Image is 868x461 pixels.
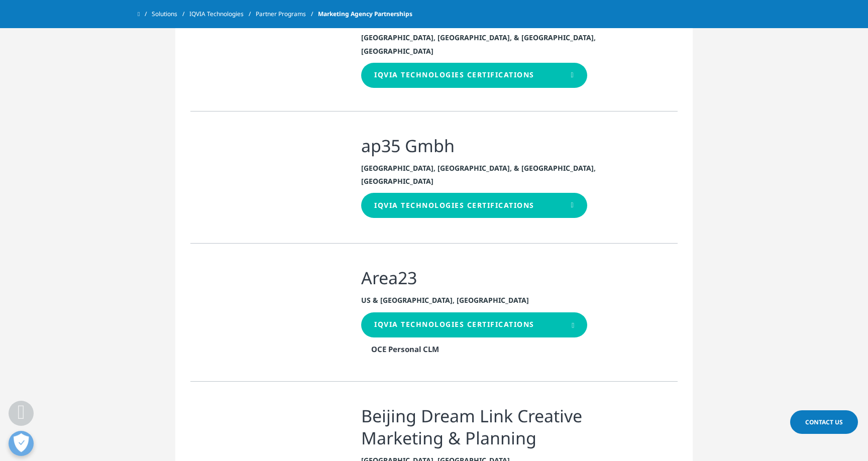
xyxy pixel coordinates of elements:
span: Contact Us [805,418,843,426]
h3: Beijing Dream Link Creative Marketing & Planning [361,405,663,449]
h3: ap35 Gmbh [361,135,663,157]
b: [GEOGRAPHIC_DATA], [GEOGRAPHIC_DATA], & [GEOGRAPHIC_DATA], [GEOGRAPHIC_DATA] [361,33,596,55]
div: Iqvia technologies certifications [374,320,534,329]
a: IQVIA Technologies [189,5,256,23]
div: Iqvia technologies certifications [374,71,534,79]
div: Iqvia technologies certifications [374,201,534,210]
b: [GEOGRAPHIC_DATA], [GEOGRAPHIC_DATA], & [GEOGRAPHIC_DATA], [GEOGRAPHIC_DATA] [361,163,596,186]
span: Marketing Agency Partnerships [318,5,412,23]
b: US & [GEOGRAPHIC_DATA], [GEOGRAPHIC_DATA] [361,295,529,305]
a: Contact Us [790,410,858,434]
button: Open Preferences [9,431,34,456]
b: OCE Personal CLM [371,344,439,354]
a: Solutions [152,5,189,23]
a: Partner Programs [256,5,318,23]
h3: Area23 [361,267,663,289]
